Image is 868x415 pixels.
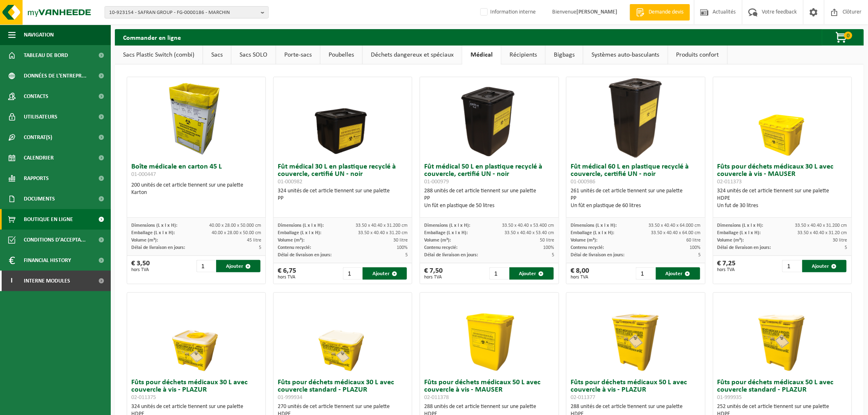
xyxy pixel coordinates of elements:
[363,267,407,280] button: Ajouter
[845,245,847,250] span: 5
[717,394,742,401] span: 01-999935
[424,163,554,185] h3: Fût médical 50 L en plastique recyclé à couvercle, certifié UN - noir
[782,260,802,272] input: 1
[131,171,156,178] span: 01-000447
[278,267,296,280] div: € 6,75
[795,223,847,228] span: 33.50 x 40.40 x 31.200 cm
[24,25,54,45] span: Navigation
[505,230,555,235] span: 33.50 x 40.40 x 53.40 cm
[155,77,238,159] img: 01-000447
[424,379,554,401] h3: Fûts pour déchets médicaux 50 L avec couvercle à vis - MAUSER
[717,379,847,401] h3: Fûts pour déchets médicaux 50 L avec couvercle standard - PLAZUR
[690,245,701,250] span: 100%
[424,202,554,210] div: Un fût en plastique de 50 litres
[741,77,823,159] img: 02-011373
[583,46,668,64] a: Systèmes auto-basculants
[717,187,847,210] div: 324 unités de cet article tiennent sur une palette
[717,195,847,202] div: HDPE
[717,238,744,243] span: Volume (m³):
[278,163,408,185] h3: Fût médical 30 L en plastique recyclé à couvercle, certifié UN - noir
[203,46,231,64] a: Sacs
[131,182,261,196] div: 200 unités de cet article tiennent sur une palette
[8,271,16,291] span: I
[668,46,727,64] a: Produits confort
[571,163,701,185] h3: Fût médical 60 L en plastique recyclé à couvercle, certifié UN - noir
[540,238,555,243] span: 50 litre
[717,179,742,185] span: 02-011373
[424,245,457,250] span: Contenu recyclé:
[636,267,655,280] input: 1
[649,223,701,228] span: 33.50 x 40.40 x 64.000 cm
[479,6,536,18] label: Information interne
[822,29,863,46] button: 0
[571,223,617,228] span: Dimensions (L x l x H):
[397,245,408,250] span: 100%
[646,8,686,16] span: Demande devis
[687,238,701,243] span: 60 litre
[278,394,302,401] span: 01-999934
[356,223,408,228] span: 33.50 x 40.40 x 31.200 cm
[717,230,761,235] span: Emballage (L x l x H):
[424,230,468,235] span: Emballage (L x l x H):
[216,260,260,272] button: Ajouter
[131,230,175,235] span: Emballage (L x l x H):
[462,46,501,64] a: Médical
[363,46,462,64] a: Déchets dangereux et spéciaux
[131,260,150,272] div: € 3,50
[717,245,771,250] span: Délai de livraison en jours:
[278,245,311,250] span: Contenu recyclé:
[302,293,384,375] img: 01-999934
[212,230,261,235] span: 40.00 x 28.00 x 50.00 cm
[571,179,595,185] span: 01-000986
[247,238,261,243] span: 45 litre
[278,187,408,202] div: 324 unités de cet article tiennent sur une palette
[630,4,690,21] a: Demande devis
[278,238,304,243] span: Volume (m³):
[278,275,296,280] span: hors TVA
[424,187,554,210] div: 288 unités de cet article tiennent sur une palette
[278,253,331,258] span: Délai de livraison en jours:
[571,379,701,401] h3: Fûts pour déchets médicaux 50 L avec couvercle à vis - PLAZUR
[595,293,677,375] img: 02-011377
[571,187,701,210] div: 261 unités de cet article tiennent sur une palette
[131,163,261,180] h3: Boîte médicale en carton 45 L
[278,179,302,185] span: 01-000982
[278,195,408,202] div: PP
[115,46,203,64] a: Sacs Plastic Switch (combi)
[571,253,624,258] span: Délai de livraison en jours:
[278,230,321,235] span: Emballage (L x l x H):
[571,394,595,401] span: 02-011377
[24,45,68,66] span: Tableau de bord
[131,189,261,196] div: Karton
[424,238,451,243] span: Volume (m³):
[489,267,509,280] input: 1
[209,223,261,228] span: 40.00 x 28.00 x 50.000 cm
[424,195,554,202] div: PP
[155,293,238,375] img: 02-011375
[24,271,70,291] span: Interne modules
[24,209,73,230] span: Boutique en ligne
[358,230,408,235] span: 33.50 x 40.40 x 31.20 cm
[24,250,71,271] span: Financial History
[717,202,847,210] div: Un fut de 30 litres
[844,32,852,39] span: 0
[24,168,49,189] span: Rapports
[424,275,443,280] span: hors TVA
[231,46,276,64] a: Sacs SOLO
[448,293,530,375] img: 02-011378
[595,77,677,159] img: 01-000986
[278,223,324,228] span: Dimensions (L x l x H):
[651,230,701,235] span: 33.50 x 40.40 x 64.00 cm
[571,238,597,243] span: Volume (m³):
[501,46,545,64] a: Récipients
[131,394,156,401] span: 02-011375
[552,253,555,258] span: 5
[24,86,48,107] span: Contacts
[503,223,555,228] span: 33.50 x 40.40 x 53.400 cm
[424,394,449,401] span: 02-011378
[576,9,617,15] strong: [PERSON_NAME]
[741,293,823,375] img: 01-999935
[302,77,384,159] img: 01-000982
[131,245,185,250] span: Délai de livraison en jours:
[544,245,555,250] span: 100%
